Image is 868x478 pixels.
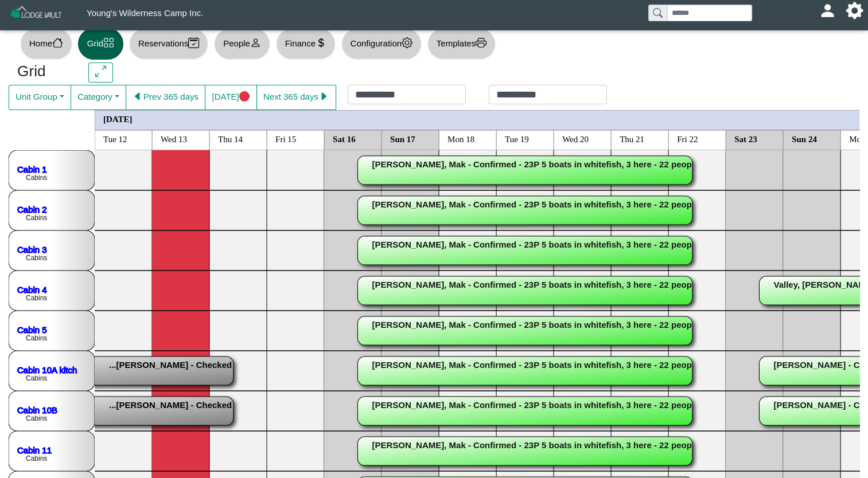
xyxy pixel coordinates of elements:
[316,37,326,48] svg: currency dollar
[276,28,336,60] button: Financecurrency dollar
[26,174,47,182] text: Cabins
[52,37,63,48] svg: house
[214,28,270,60] button: Peopleperson
[95,66,106,77] svg: arrows angle expand
[489,85,607,104] input: Check out
[734,134,757,143] text: Sat 23
[20,28,72,60] button: Homehouse
[71,85,126,110] button: Category
[26,294,47,302] text: Cabins
[390,134,415,143] text: Sun 17
[850,6,859,15] svg: gear fill
[318,91,329,102] svg: caret right fill
[17,244,47,254] a: Cabin 3
[823,6,832,15] svg: person fill
[505,134,529,143] text: Tue 19
[103,37,114,48] svg: grid
[161,134,187,143] text: Wed 13
[133,91,143,102] svg: caret left fill
[26,214,47,222] text: Cabins
[239,91,250,102] svg: circle fill
[26,374,47,382] text: Cabins
[26,414,47,422] text: Cabins
[17,445,52,455] a: Cabin 11
[476,37,486,48] svg: printer
[103,114,133,123] text: [DATE]
[78,28,123,60] button: Gridgrid
[17,164,47,174] a: Cabin 1
[17,284,47,294] a: Cabin 4
[9,5,64,25] img: Z
[9,85,71,110] button: Unit Group
[447,134,474,143] text: Mon 18
[333,134,356,143] text: Sat 16
[348,85,466,104] input: Check in
[275,134,296,143] text: Fri 15
[205,85,256,110] button: [DATE]circle fill
[677,134,698,143] text: Fri 22
[17,62,71,81] h3: Grid
[26,334,47,342] text: Cabins
[620,134,644,143] text: Thu 21
[17,365,77,374] a: Cabin 10A kitch
[88,62,113,83] button: arrows angle expand
[256,85,336,110] button: Next 365 dayscaret right fill
[129,28,208,60] button: Reservationscalendar2 check
[188,37,199,48] svg: calendar2 check
[653,8,662,17] svg: search
[792,134,817,143] text: Sun 24
[17,204,47,214] a: Cabin 2
[427,28,496,60] button: Templatesprinter
[103,134,127,143] text: Tue 12
[250,37,261,48] svg: person
[341,28,422,60] button: Configurationgear
[402,37,412,48] svg: gear
[218,134,243,143] text: Thu 14
[126,85,205,110] button: caret left fillPrev 365 days
[562,134,589,143] text: Wed 20
[17,324,47,334] a: Cabin 5
[17,405,57,414] a: Cabin 10B
[26,254,47,262] text: Cabins
[26,455,47,463] text: Cabins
